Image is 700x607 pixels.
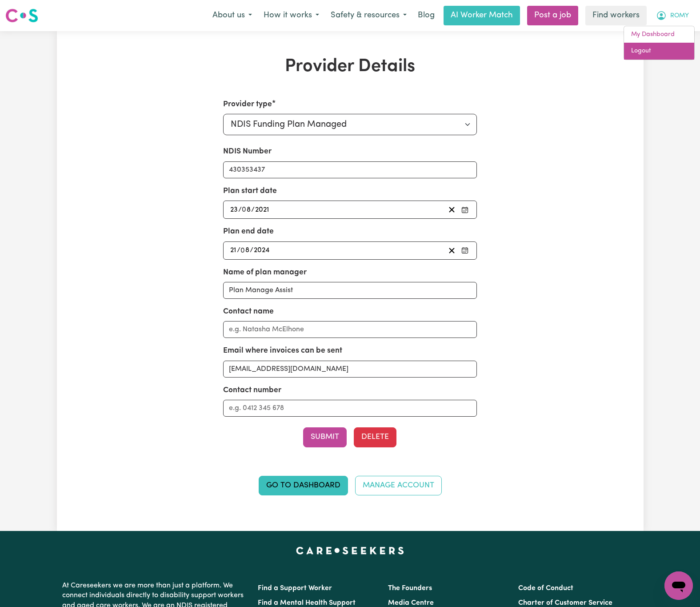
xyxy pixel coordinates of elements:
a: Post a job [527,6,578,25]
input: e.g. MyPlanManager Pty. Ltd. [223,282,477,299]
img: Careseekers logo [5,8,38,24]
a: AI Worker Match [444,6,520,25]
label: Plan end date [223,226,274,237]
input: ---- [253,245,271,257]
a: The Founders [388,585,432,592]
label: Provider type [223,99,272,110]
label: Name of plan manager [223,267,307,278]
button: Clear plan end date [445,245,459,257]
h1: Provider Details [160,56,540,77]
span: / [250,246,253,254]
a: Blog [412,6,440,25]
input: -- [241,245,250,257]
input: e.g. nat.mc@myplanmanager.com.au [223,361,477,378]
a: Careseekers home page [296,547,404,554]
a: Manage Account [355,476,442,495]
button: Safety & resources [325,6,412,25]
span: / [237,246,240,254]
span: / [238,206,242,214]
label: Contact name [223,306,274,318]
input: -- [230,204,238,216]
div: My Account [624,26,695,60]
a: Media Centre [388,599,434,607]
input: e.g. Natasha McElhone [223,321,477,338]
label: Contact number [223,385,281,396]
span: ROMY [670,11,689,21]
button: About us [207,6,258,25]
a: My Dashboard [624,26,694,43]
label: NDIS Number [223,146,272,157]
span: 0 [242,206,246,213]
input: ---- [255,204,270,216]
a: Find a Support Worker [258,585,332,592]
a: Find workers [585,6,647,25]
a: Careseekers logo [5,5,38,26]
button: How it works [258,6,325,25]
input: Enter your NDIS number [223,161,477,178]
label: Email where invoices can be sent [223,345,342,357]
button: Submit [303,427,347,447]
a: Charter of Customer Service [518,599,612,607]
input: -- [230,245,237,257]
iframe: Button to launch messaging window [664,571,693,600]
a: Code of Conduct [518,585,573,592]
button: Pick your plan start date [459,204,471,216]
span: / [251,206,255,214]
button: Clear plan start date [445,204,459,216]
a: Logout [624,43,694,60]
button: Pick your plan end date [459,245,471,257]
button: My Account [650,6,695,25]
input: -- [243,204,252,216]
label: Plan start date [223,185,277,197]
button: Delete [354,427,396,447]
span: 0 [240,247,245,254]
input: e.g. 0412 345 678 [223,400,477,417]
a: Go to Dashboard [259,476,348,495]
